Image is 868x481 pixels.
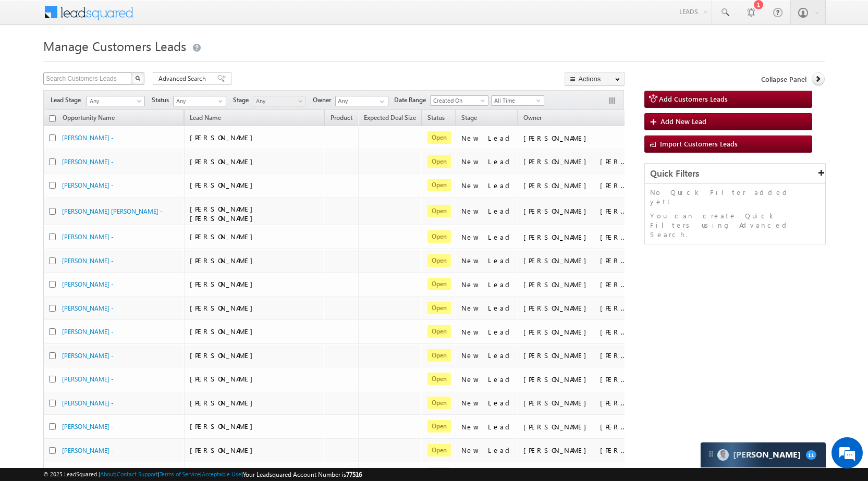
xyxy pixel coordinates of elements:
[461,232,514,242] div: New Lead
[87,96,141,106] span: Any
[18,55,44,68] img: d_60004797649_company_0_60004797649
[645,164,825,184] div: Quick Filters
[427,155,451,168] span: Open
[427,325,451,338] span: Open
[661,117,706,126] span: Add New Lead
[523,157,628,166] div: [PERSON_NAME] [PERSON_NAME]
[174,96,223,106] span: Any
[650,211,820,239] p: You can create Quick Filters using Advanced Search.
[14,96,190,312] textarea: Type your message and hit 'Enter'
[62,280,114,288] a: [PERSON_NAME] -
[190,303,258,312] span: [PERSON_NAME]
[461,327,514,337] div: New Lead
[43,38,186,54] span: Manage Customers Leads
[461,398,514,408] div: New Lead
[492,96,541,105] span: All Time
[57,112,120,126] a: Opportunity Name
[190,133,258,142] span: [PERSON_NAME]
[427,205,451,217] span: Open
[461,114,477,121] span: Stage
[523,422,628,431] div: [PERSON_NAME] [PERSON_NAME]
[427,302,451,314] span: Open
[243,471,362,478] span: Your Leadsquared Account Number is
[806,450,816,460] span: 11
[523,280,628,289] div: [PERSON_NAME] [PERSON_NAME]
[233,95,253,105] span: Stage
[427,444,451,457] span: Open
[523,351,628,360] div: [PERSON_NAME] [PERSON_NAME]
[427,373,451,385] span: Open
[523,232,628,242] div: [PERSON_NAME] [PERSON_NAME]
[523,398,628,408] div: [PERSON_NAME] [PERSON_NAME]
[461,181,514,190] div: New Lead
[430,95,488,106] a: Created On
[523,114,542,121] span: Owner
[62,375,114,383] a: [PERSON_NAME] -
[461,157,514,166] div: New Lead
[62,233,114,241] a: [PERSON_NAME] -
[427,349,451,362] span: Open
[761,75,806,84] span: Collapse Panel
[190,157,258,166] span: [PERSON_NAME]
[659,94,728,103] span: Add Customers Leads
[650,188,820,206] p: No Quick Filter added yet!
[63,114,115,121] span: Opportunity Name
[62,181,114,189] a: [PERSON_NAME] -
[62,399,114,407] a: [PERSON_NAME] -
[62,304,114,312] a: [PERSON_NAME] -
[461,133,514,143] div: New Lead
[62,134,114,142] a: [PERSON_NAME] -
[190,446,258,454] span: [PERSON_NAME]
[422,112,450,126] a: Status
[190,422,258,430] span: [PERSON_NAME]
[523,446,628,455] div: [PERSON_NAME] [PERSON_NAME]
[62,352,114,360] a: [PERSON_NAME] -
[523,375,628,384] div: [PERSON_NAME] [PERSON_NAME]
[461,280,514,289] div: New Lead
[427,397,451,409] span: Open
[62,423,114,430] a: [PERSON_NAME] -
[100,471,115,477] a: About
[427,278,451,290] span: Open
[491,95,544,106] a: All Time
[523,133,628,143] div: [PERSON_NAME]
[394,95,430,105] span: Date Range
[190,204,258,223] span: [PERSON_NAME] [PERSON_NAME]
[62,328,114,336] a: [PERSON_NAME] -
[364,114,416,121] span: Expected Deal Size
[427,131,451,144] span: Open
[190,279,258,288] span: [PERSON_NAME]
[461,351,514,360] div: New Lead
[190,256,258,265] span: [PERSON_NAME]
[173,96,226,106] a: Any
[160,471,200,477] a: Terms of Service
[185,112,226,126] span: Lead Name
[461,422,514,431] div: New Lead
[62,207,163,215] a: [PERSON_NAME] [PERSON_NAME] -
[313,95,335,105] span: Owner
[135,76,140,81] img: Search
[335,96,388,106] input: Type to Search
[461,303,514,313] div: New Lead
[346,471,362,478] span: 77516
[190,327,258,336] span: [PERSON_NAME]
[142,321,189,335] em: Start Chat
[523,256,628,265] div: [PERSON_NAME] [PERSON_NAME]
[62,257,114,265] a: [PERSON_NAME] -
[43,470,362,479] span: © 2025 LeadSquared | | | | |
[190,180,258,189] span: [PERSON_NAME]
[190,232,258,241] span: [PERSON_NAME]
[461,446,514,455] div: New Lead
[707,450,715,458] img: carter-drag
[700,442,826,468] div: carter-dragCarter[PERSON_NAME]11
[202,471,241,477] a: Acceptable Use
[171,5,196,30] div: Minimize live chat window
[461,256,514,265] div: New Lead
[54,55,175,68] div: Chat with us now
[427,230,451,243] span: Open
[87,96,145,106] a: Any
[461,206,514,216] div: New Lead
[152,95,173,105] span: Status
[565,72,625,85] button: Actions
[427,420,451,433] span: Open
